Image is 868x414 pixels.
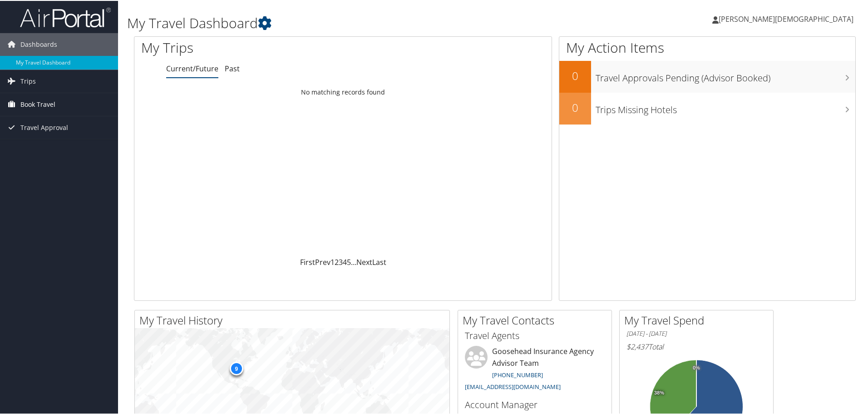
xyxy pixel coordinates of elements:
[372,256,386,266] a: Last
[492,370,543,378] a: [PHONE_NUMBER]
[559,60,855,92] a: 0Travel Approvals Pending (Advisor Booked)
[127,13,617,32] h1: My Travel Dashboard
[20,6,111,27] img: airportal-logo.png
[626,329,766,337] h6: [DATE] - [DATE]
[559,37,855,56] h1: My Action Items
[229,361,243,374] div: 9
[141,37,371,56] h1: My Trips
[20,115,68,138] span: Travel Approval
[559,99,591,115] h2: 0
[315,256,330,266] a: Prev
[712,5,863,32] a: [PERSON_NAME][DEMOGRAPHIC_DATA]
[20,69,36,92] span: Trips
[134,83,552,100] td: No matching records found
[300,256,315,266] a: First
[465,329,605,341] h3: Travel Agents
[20,92,55,115] span: Book Travel
[626,341,648,351] span: $2,437
[166,63,218,73] a: Current/Future
[654,389,664,395] tspan: 38%
[20,32,57,55] span: Dashboards
[624,312,773,327] h2: My Travel Spend
[225,63,240,73] a: Past
[343,256,347,266] a: 4
[596,66,855,84] h3: Travel Approvals Pending (Advisor Booked)
[719,13,853,23] span: [PERSON_NAME][DEMOGRAPHIC_DATA]
[139,312,449,327] h2: My Travel History
[351,256,356,266] span: …
[465,398,605,410] h3: Account Manager
[693,364,700,370] tspan: 0%
[335,256,339,266] a: 2
[356,256,372,266] a: Next
[626,341,766,351] h6: Total
[596,98,855,115] h3: Trips Missing Hotels
[460,345,609,394] li: Goosehead Insurance Agency Advisor Team
[463,312,612,327] h2: My Travel Contacts
[339,256,343,266] a: 3
[347,256,351,266] a: 5
[559,67,591,83] h2: 0
[559,92,855,124] a: 0Trips Missing Hotels
[465,382,561,390] a: [EMAIL_ADDRESS][DOMAIN_NAME]
[330,256,335,266] a: 1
